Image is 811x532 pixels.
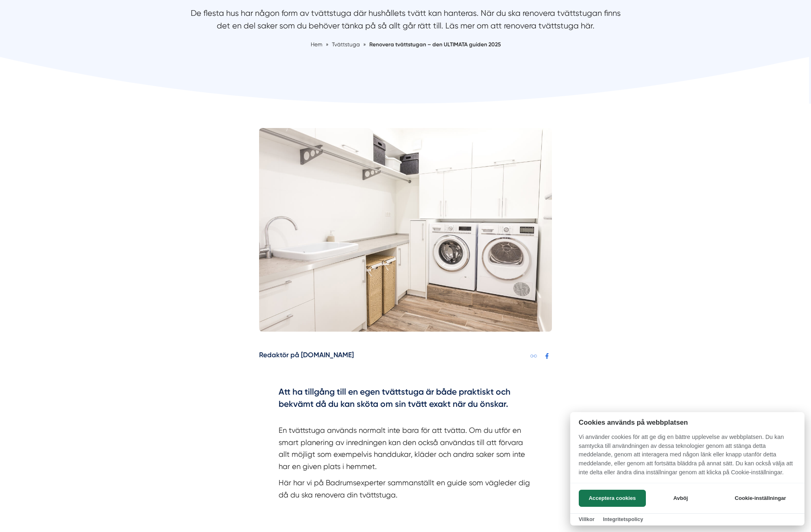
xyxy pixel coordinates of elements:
a: Integritetspolicy [603,516,643,522]
h2: Cookies används på webbplatsen [570,419,804,426]
p: Vi använder cookies för att ge dig en bättre upplevelse av webbplatsen. Du kan samtycka till anvä... [570,433,804,482]
a: Villkor [579,516,595,522]
button: Cookie-inställningar [725,490,796,507]
button: Avböj [648,490,713,507]
button: Acceptera cookies [579,490,646,507]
